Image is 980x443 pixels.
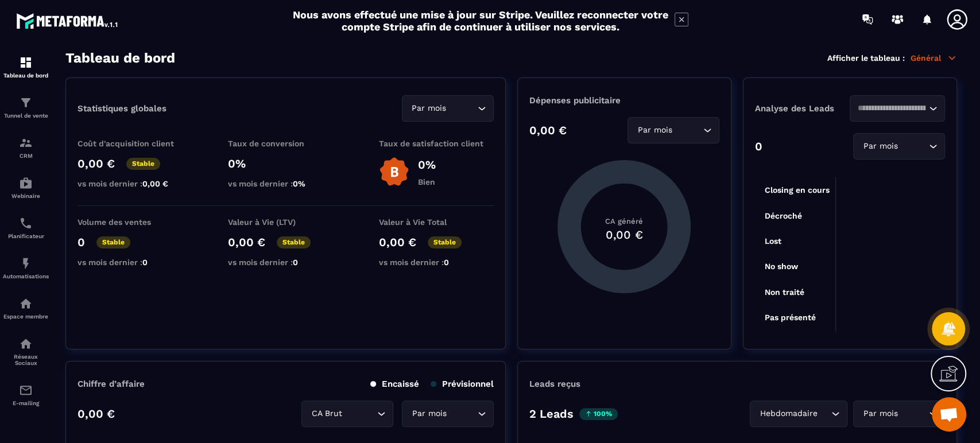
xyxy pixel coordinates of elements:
p: vs mois dernier : [228,258,343,267]
p: Prévisionnel [431,379,494,389]
input: Search for option [449,102,475,115]
img: automations [19,257,33,270]
img: b-badge-o.b3b20ee6.svg [379,157,409,187]
input: Search for option [900,407,926,420]
p: CRM [3,153,49,159]
p: Stable [277,236,311,248]
p: Réseaux Sociaux [3,353,49,366]
p: Tunnel de vente [3,112,49,119]
span: 0% [293,179,305,188]
span: Hebdomadaire [757,407,820,420]
input: Search for option [820,407,828,420]
p: Leads reçus [529,379,580,389]
div: Search for option [402,401,494,427]
img: scheduler [19,216,33,230]
p: Automatisations [3,273,49,279]
p: Bien [418,177,436,186]
div: Search for option [850,95,945,122]
div: Search for option [627,117,719,143]
a: formationformationCRM [3,127,49,168]
input: Search for option [900,140,926,153]
span: 0 [293,258,298,267]
input: Search for option [449,407,475,420]
input: Search for option [344,407,374,420]
img: formation [19,56,33,69]
span: Par mois [409,407,449,420]
p: Dépenses publicitaire [529,95,719,106]
a: automationsautomationsAutomatisations [3,248,49,288]
p: Stable [428,236,462,248]
div: Search for option [402,95,494,122]
p: Valeur à Vie (LTV) [228,217,343,227]
tspan: Closing en cours [764,185,829,195]
div: Search for option [853,133,945,160]
p: Stable [96,236,130,248]
p: 0 [755,139,762,153]
p: 0,00 € [379,235,416,249]
div: Search for option [301,401,393,427]
p: vs mois dernier : [78,258,192,267]
p: 2 Leads [529,407,574,421]
p: Stable [126,158,160,170]
a: formationformationTableau de bord [3,47,49,87]
a: automationsautomationsWebinaire [3,168,49,208]
a: schedulerschedulerPlanificateur [3,208,49,248]
p: Coût d'acquisition client [78,139,192,148]
a: automationsautomationsEspace membre [3,288,49,328]
p: 0,00 € [529,123,567,137]
h2: Nous avons effectué une mise à jour sur Stripe. Veuillez reconnecter votre compte Stripe afin de ... [292,9,669,33]
p: Statistiques globales [78,103,166,114]
div: Search for option [853,401,945,427]
img: formation [19,96,33,110]
h3: Tableau de bord [65,50,175,66]
tspan: Décroché [764,211,801,220]
img: automations [19,297,33,310]
p: 0% [228,157,343,170]
p: Afficher le tableau : [827,53,905,63]
p: Chiffre d’affaire [78,379,145,389]
img: automations [19,176,33,190]
span: Par mois [861,407,900,420]
span: Par mois [635,124,675,137]
p: Espace membre [3,313,49,320]
tspan: Pas présenté [764,313,815,322]
span: 0 [444,258,449,267]
p: vs mois dernier : [78,179,192,188]
p: 0,00 € [228,235,265,249]
p: 0 [78,235,85,249]
p: 0,00 € [78,407,115,421]
a: formationformationTunnel de vente [3,87,49,127]
p: 0,00 € [78,157,115,170]
p: Valeur à Vie Total [379,217,494,227]
img: formation [19,136,33,150]
p: Planificateur [3,233,49,239]
p: vs mois dernier : [228,179,343,188]
p: 100% [579,408,618,420]
span: CA Brut [309,407,344,420]
span: Par mois [861,140,900,153]
input: Search for option [675,124,700,137]
div: Search for option [750,401,847,427]
img: logo [16,10,119,31]
img: social-network [19,337,33,351]
a: emailemailE-mailing [3,375,49,415]
a: social-networksocial-networkRéseaux Sociaux [3,328,49,375]
tspan: Non traité [764,287,804,297]
p: Analyse des Leads [755,103,850,114]
p: Tableau de bord [3,72,49,79]
tspan: No show [764,262,798,271]
p: Webinaire [3,193,49,199]
p: E-mailing [3,400,49,406]
p: vs mois dernier : [379,258,494,267]
img: email [19,383,33,397]
input: Search for option [857,102,926,115]
p: Encaissé [370,379,419,389]
p: Taux de satisfaction client [379,139,494,148]
p: Général [911,53,957,63]
a: Ouvrir le chat [932,397,966,432]
span: 0,00 € [142,179,168,188]
p: Taux de conversion [228,139,343,148]
span: 0 [142,258,148,267]
tspan: Lost [764,236,781,246]
p: 0% [418,158,436,172]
